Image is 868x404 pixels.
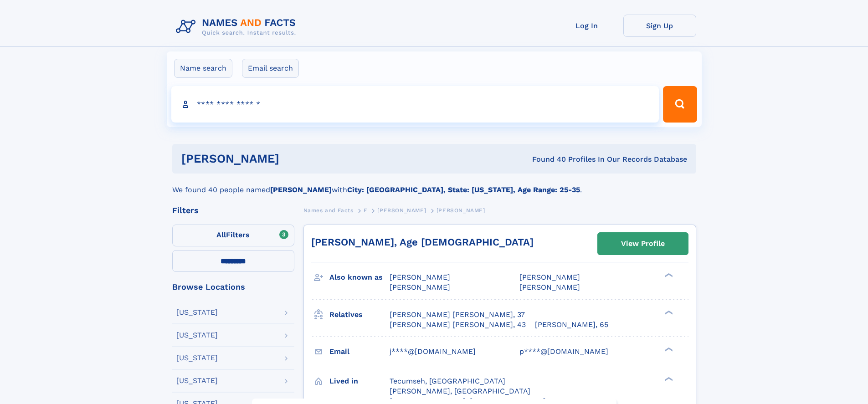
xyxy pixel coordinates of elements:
[176,377,218,384] div: [US_STATE]
[176,354,218,362] div: [US_STATE]
[303,205,354,216] a: Names and Facts
[364,207,367,214] span: F
[270,185,332,194] b: [PERSON_NAME]
[181,153,406,164] h1: [PERSON_NAME]
[329,373,390,389] h3: Lived in
[171,86,659,123] input: search input
[535,320,608,330] a: [PERSON_NAME], 65
[390,320,526,330] a: [PERSON_NAME] [PERSON_NAME], 43
[377,207,426,214] span: [PERSON_NAME]
[216,230,226,239] span: All
[390,310,525,320] a: [PERSON_NAME] [PERSON_NAME], 37
[172,15,303,39] img: Logo Names and Facts
[329,344,390,359] h3: Email
[390,377,505,385] span: Tecumseh, [GEOGRAPHIC_DATA]
[623,15,696,37] a: Sign Up
[347,185,580,194] b: City: [GEOGRAPHIC_DATA], State: [US_STATE], Age Range: 25-35
[172,283,294,291] div: Browse Locations
[364,205,367,216] a: F
[390,387,530,395] span: [PERSON_NAME], [GEOGRAPHIC_DATA]
[663,86,697,123] button: Search Button
[242,59,299,78] label: Email search
[329,270,390,285] h3: Also known as
[437,207,485,214] span: [PERSON_NAME]
[550,15,623,37] a: Log In
[174,59,232,78] label: Name search
[377,205,426,216] a: [PERSON_NAME]
[176,332,218,339] div: [US_STATE]
[621,233,665,254] div: View Profile
[172,206,294,215] div: Filters
[172,174,696,195] div: We found 40 people named with .
[519,273,580,281] span: [PERSON_NAME]
[172,225,294,246] label: Filters
[329,307,390,322] h3: Relatives
[598,233,688,255] a: View Profile
[519,283,580,291] span: [PERSON_NAME]
[311,236,534,248] a: [PERSON_NAME], Age [DEMOGRAPHIC_DATA]
[406,154,687,164] div: Found 40 Profiles In Our Records Database
[663,376,673,382] div: ❯
[663,272,673,278] div: ❯
[663,346,673,352] div: ❯
[663,309,673,315] div: ❯
[176,309,218,316] div: [US_STATE]
[390,283,450,291] span: [PERSON_NAME]
[390,273,450,281] span: [PERSON_NAME]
